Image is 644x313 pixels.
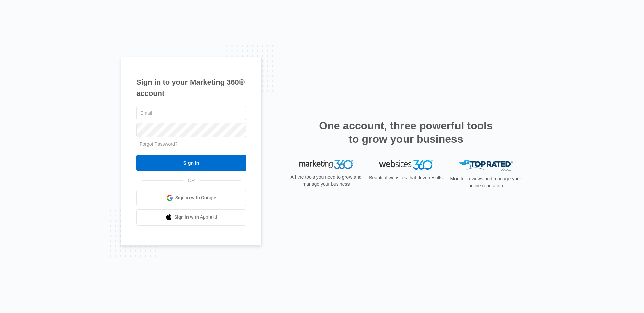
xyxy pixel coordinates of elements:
[175,194,216,201] span: Sign in with Google
[140,141,178,147] a: Forgot Password?
[136,209,246,226] a: Sign in with Apple Id
[174,214,217,221] span: Sign in with Apple Id
[136,77,246,99] h1: Sign in to your Marketing 360® account
[136,106,246,120] input: Email
[459,160,513,171] img: Top Rated Local
[379,160,433,170] img: Websites 360
[183,177,200,184] span: OR
[136,190,246,206] a: Sign in with Google
[288,174,364,188] p: All the tools you need to grow and manage your business
[299,160,353,169] img: Marketing 360
[448,175,523,189] p: Monitor reviews and manage your online reputation
[368,174,443,181] p: Beautiful websites that drive results
[136,155,246,171] input: Sign In
[317,119,495,146] h2: One account, three powerful tools to grow your business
